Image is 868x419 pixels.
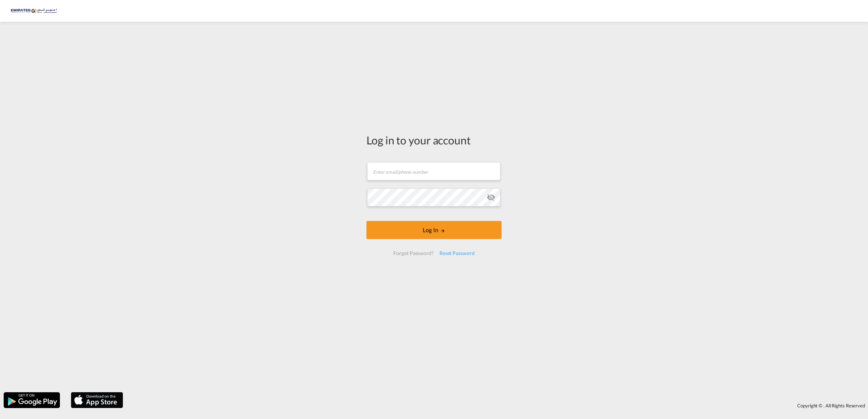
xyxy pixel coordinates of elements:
md-icon: icon-eye-off [487,193,495,202]
img: google.png [3,391,61,409]
div: Forgot Password? [390,247,436,260]
img: c67187802a5a11ec94275b5db69a26e6.png [11,3,60,19]
button: LOGIN [366,221,502,239]
div: Copyright © . All Rights Reserved [127,399,868,412]
div: Reset Password [437,247,478,260]
input: Enter email/phone number [367,162,500,180]
img: apple.png [70,391,124,409]
div: Log in to your account [366,132,502,148]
